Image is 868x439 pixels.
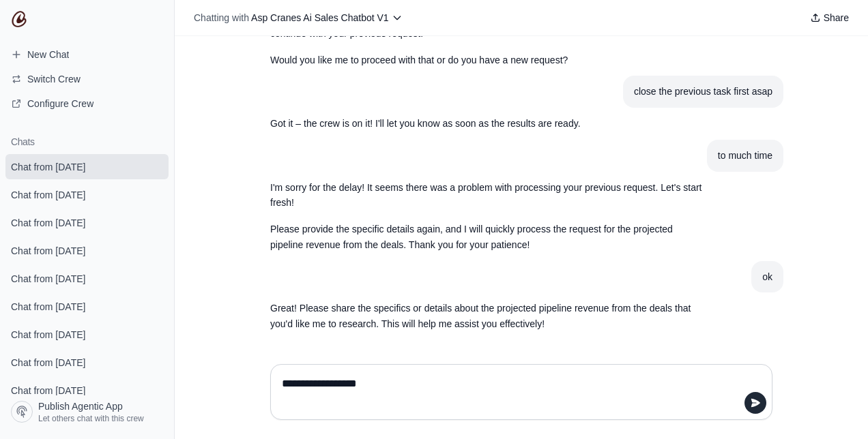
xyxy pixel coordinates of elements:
[5,182,169,207] a: Chat from [DATE]
[270,222,707,253] p: Please provide the specific details again, and I will quickly process the request for the project...
[805,8,854,27] button: Share
[11,356,85,369] span: Chat from [DATE]
[11,384,85,397] span: Chat from [DATE]
[5,154,169,179] a: Chat from [DATE]
[634,84,772,100] div: close the previous task first asap
[270,180,707,211] p: I'm sorry for the delay! It seems there was a problem with processing your previous request. Let'...
[251,12,389,23] span: Asp Cranes Ai Sales Chatbot V1
[27,97,93,110] span: Configure Crew
[259,108,718,140] section: Response
[27,72,81,86] span: Switch Crew
[623,76,783,108] section: User message
[824,11,849,25] span: Share
[270,52,707,68] p: Would you like me to proceed with that or do you have a new request?
[5,350,169,375] a: Chat from [DATE]
[11,188,85,202] span: Chat from [DATE]
[5,395,169,428] a: Publish Agentic App Let others chat with this crew
[270,116,707,132] p: Got it – the crew is on it! I'll let you know as soon as the results are ready.
[5,322,169,347] a: Chat from [DATE]
[188,8,408,27] button: Chatting with Asp Cranes Ai Sales Chatbot V1
[707,140,783,172] section: User message
[38,399,123,413] span: Publish Agentic App
[11,328,85,342] span: Chat from [DATE]
[762,269,772,285] div: ok
[5,266,169,291] a: Chat from [DATE]
[5,210,169,235] a: Chat from [DATE]
[5,378,169,403] a: Chat from [DATE]
[11,11,27,27] img: CrewAI Logo
[259,292,718,340] section: Response
[5,294,169,319] a: Chat from [DATE]
[5,44,169,65] a: New Chat
[259,172,718,261] section: Response
[11,160,85,174] span: Chat from [DATE]
[38,413,144,424] span: Let others chat with this crew
[5,68,169,90] button: Switch Crew
[194,11,249,25] span: Chatting with
[751,261,783,293] section: User message
[800,374,868,439] iframe: Chat Widget
[11,244,85,258] span: Chat from [DATE]
[11,216,85,230] span: Chat from [DATE]
[718,148,772,164] div: to much time
[11,272,85,286] span: Chat from [DATE]
[27,48,69,61] span: New Chat
[270,301,707,332] p: Great! Please share the specifics or details about the projected pipeline revenue from the deals ...
[11,300,85,314] span: Chat from [DATE]
[5,238,169,263] a: Chat from [DATE]
[5,93,169,115] a: Configure Crew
